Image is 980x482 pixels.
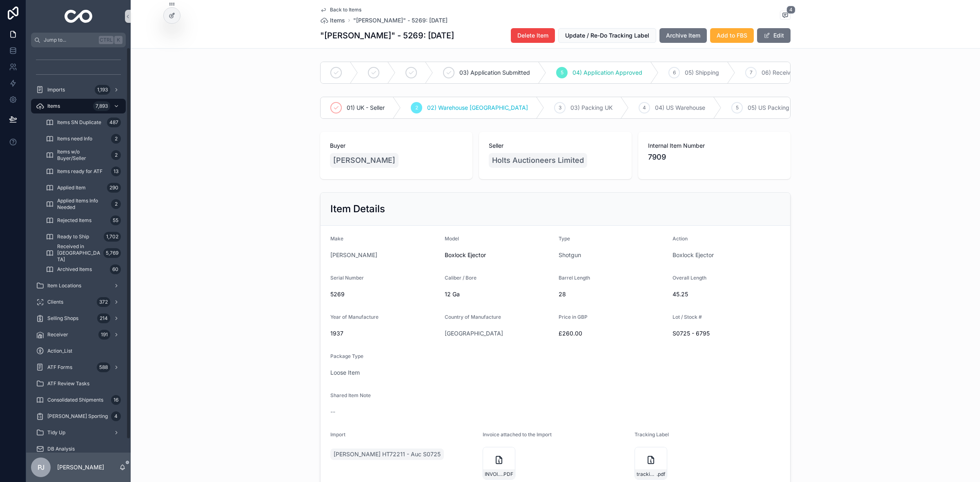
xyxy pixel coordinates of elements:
div: 5,769 [103,248,121,258]
a: [GEOGRAPHIC_DATA] [445,329,503,338]
span: Receiver [47,331,68,338]
a: Items need Info2 [41,131,126,146]
a: Clients372 [31,295,126,309]
a: Shotgun [559,251,581,259]
span: Model [445,235,459,242]
div: 487 [107,118,121,127]
span: Action [673,235,688,242]
span: Seller [489,142,621,150]
span: 2 [415,104,418,111]
div: 16 [111,395,121,405]
span: 5269 [330,290,438,298]
span: -- [330,408,335,416]
span: Boxlock Ejector [673,251,714,259]
span: Holts Auctioneers Limited [492,155,584,166]
div: 1,193 [95,85,110,95]
span: Items [47,103,60,109]
span: 5 [561,69,563,76]
h1: "[PERSON_NAME]" - 5269: [DATE] [320,30,454,41]
div: 55 [110,215,121,225]
div: 588 [97,362,110,372]
span: 03) Application Submitted [459,69,530,77]
span: Received in [GEOGRAPHIC_DATA] [57,243,100,263]
a: Holts Auctioneers Limited [489,153,587,168]
a: [PERSON_NAME] [330,251,377,259]
a: Items ready for ATF13 [41,164,126,179]
span: Barrel Length [559,275,590,281]
img: App logo [65,10,93,23]
span: £260.00 [559,329,666,338]
a: Item Locations [31,278,126,293]
span: 01) UK - Seller [347,104,385,112]
span: 04) Application Approved [572,69,642,77]
span: ATF Review Tasks [47,380,89,387]
span: 5 [736,104,739,111]
span: Boxlock Ejector [445,251,552,259]
div: 13 [111,167,121,176]
a: Applied Items Info Needed2 [41,197,126,211]
span: [PERSON_NAME] [333,155,395,166]
a: ATF Forms588 [31,360,126,375]
span: 06) Received US [762,69,807,77]
span: [PERSON_NAME] HT72211 - Auc S0725 [334,450,441,458]
span: tracking_label [637,471,657,478]
span: Year of Manufacture [330,314,379,320]
p: [PERSON_NAME] [57,463,104,471]
span: Internal Item Number [648,142,781,150]
span: Clients [47,299,63,305]
span: 4 [786,6,795,14]
h2: Item Details [330,202,385,215]
button: Archive Item [659,28,707,43]
span: Items ready for ATF [57,168,102,175]
span: Item Locations [47,282,81,289]
span: Items SN Duplicate [57,119,101,126]
span: Overall Length [673,275,706,281]
a: Back to Items [320,7,361,13]
a: Tidy Up [31,425,126,440]
span: 04) US Warehouse [655,104,705,112]
span: Lot / Stock # [673,314,702,320]
div: 214 [97,313,110,323]
span: 7909 [648,151,781,163]
a: [PERSON_NAME] HT72211 - Auc S0725 [330,449,444,460]
a: Applied Item290 [41,180,126,195]
span: Serial Number [330,275,364,281]
span: 05) US Packing [748,104,789,112]
a: Receiver191 [31,327,126,342]
a: [PERSON_NAME] Sporting4 [31,409,126,424]
span: 7 [750,69,753,76]
div: 4 [111,411,121,421]
span: Applied Items Info Needed [57,198,108,211]
span: Back to Items [330,7,361,13]
span: 28 [559,290,666,298]
div: 60 [110,264,121,274]
button: Jump to...CtrlK [31,33,126,47]
span: Delete Item [517,31,548,40]
a: "[PERSON_NAME]" - 5269: [DATE] [353,16,448,24]
span: [PERSON_NAME] Sporting [47,413,108,420]
span: Buyer [330,142,463,150]
span: Ctrl [99,36,114,44]
span: Items w/o Buyer/Seller [57,149,108,162]
span: Update / Re-Do Tracking Label [565,31,649,40]
a: Items [320,16,345,24]
a: Consolidated Shipments16 [31,393,126,407]
div: 2 [111,199,121,209]
span: 02) Warehouse [GEOGRAPHIC_DATA] [427,104,528,112]
span: Loose Item [330,369,360,377]
span: Imports [47,87,65,93]
span: 6 [673,69,676,76]
button: Add to FBS [710,28,754,43]
span: 3 [559,104,561,111]
span: 05) Shipping [685,69,719,77]
span: Price in GBP [559,314,588,320]
a: Imports1,193 [31,82,126,97]
a: Items w/o Buyer/Seller2 [41,148,126,162]
div: 372 [97,297,110,307]
span: ATF Forms [47,364,72,371]
a: Action_List [31,344,126,358]
div: scrollable content [26,47,131,453]
span: 03) Packing UK [570,104,612,112]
